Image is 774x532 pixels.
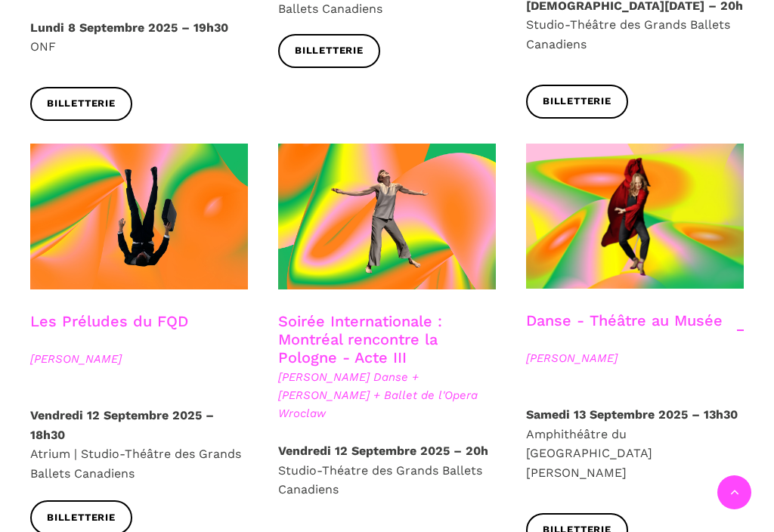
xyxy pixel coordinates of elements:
strong: Vendredi 12 Septembre 2025 – 20h [278,444,488,458]
strong: Samedi 13 Septembre 2025 – 13h30 [526,407,738,422]
a: Billetterie [30,87,132,121]
span: Billetterie [47,510,116,526]
strong: Lundi 8 Septembre 2025 – 19h30 [30,20,228,35]
span: Billetterie [543,94,611,110]
p: Atrium | Studio-Théâtre des Grands Ballets Canadiens [30,406,248,483]
span: [PERSON_NAME] [30,350,248,368]
a: Billetterie [278,34,380,68]
span: Billetterie [47,96,116,112]
a: Billetterie [526,85,628,119]
strong: Vendredi 12 Septembre 2025 – 18h30 [30,408,214,442]
p: ONF [30,18,248,57]
a: Soirée Internationale : Montréal rencontre la Pologne - Acte III [278,312,442,367]
span: Billetterie [295,43,364,59]
span: [PERSON_NAME] [526,349,744,367]
span: [PERSON_NAME] Danse + [PERSON_NAME] + Ballet de l'Opera Wroclaw [278,368,496,422]
a: Danse - Théâtre au Musée [526,311,723,329]
p: Studio-Théatre des Grands Ballets Canadiens [278,441,496,500]
p: Amphithéâtre du [GEOGRAPHIC_DATA][PERSON_NAME] [526,405,744,482]
a: Les Préludes du FQD [30,312,188,330]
